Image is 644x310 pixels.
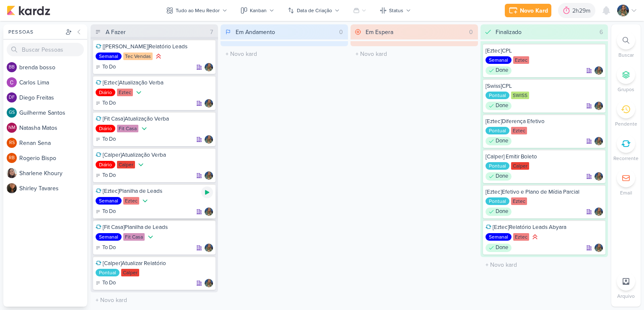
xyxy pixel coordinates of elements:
[146,233,155,241] div: Prioridade Baixa
[613,155,639,162] p: Recorrente
[496,137,508,145] p: Done
[9,95,15,100] p: DF
[611,31,641,59] li: Ctrl + F
[595,66,603,75] div: Responsável: Isabella Gutierres
[123,233,145,241] div: Fit Casa
[505,4,551,17] button: Novo Kard
[19,184,87,193] div: S h i r l e y T a v a r e s
[123,53,153,60] div: Tec Vendas
[102,279,116,287] p: To Do
[96,269,119,276] div: Pontual
[7,62,17,72] div: brenda bosso
[7,43,84,56] input: Buscar Pessoas
[595,172,603,181] img: Isabella Gutierres
[137,160,145,169] div: Prioridade Baixa
[96,53,122,60] div: Semanal
[7,138,17,148] div: Renan Sena
[7,92,17,102] div: Diego Freitas
[7,153,17,163] div: Rogerio Bispo
[486,56,512,64] div: Semanal
[352,48,476,60] input: + Novo kard
[96,125,115,132] div: Diário
[117,89,133,96] div: Eztec
[486,162,509,170] div: Pontual
[520,6,548,15] div: Novo Kard
[205,208,213,216] div: Responsável: Isabella Gutierres
[486,197,509,205] div: Pontual
[336,28,346,37] div: 0
[595,172,603,181] div: Responsável: Isabella Gutierres
[511,197,527,205] div: Eztec
[96,260,213,267] div: [Calper]Atualizar Relatório
[96,135,116,144] div: To Do
[7,5,50,16] img: kardz.app
[205,63,213,71] img: Isabella Gutierres
[617,292,635,300] p: Arquivo
[96,151,213,159] div: [Calper]Atualização Verba
[205,135,213,144] img: Isabella Gutierres
[7,168,17,178] img: Sharlene Khoury
[618,51,634,59] p: Buscar
[102,208,116,216] p: To Do
[513,56,529,64] div: Eztec
[140,124,148,133] div: Prioridade Baixa
[106,28,126,37] div: A Fazer
[19,78,87,87] div: C a r l o s L i m a
[135,88,143,97] div: Prioridade Baixa
[486,188,603,196] div: [Eztec]Efetivo e Plano de Mídia Parcial
[486,153,603,160] div: [Calper] Emitir Boleto
[482,259,606,271] input: + Novo kard
[496,208,508,216] p: Done
[236,28,275,37] div: Em Andamento
[205,279,213,287] div: Responsável: Isabella Gutierres
[19,139,87,147] div: R e n a n S e n a
[102,135,116,144] p: To Do
[595,208,603,216] img: Isabella Gutierres
[7,108,17,118] div: Guilherme Santos
[486,244,512,252] div: Done
[9,65,15,70] p: bb
[96,244,116,252] div: To Do
[466,28,476,37] div: 0
[96,115,213,123] div: [Fit Casa]Atualização Verba
[9,110,15,115] p: GS
[102,99,116,108] p: To Do
[117,161,135,168] div: Calper
[96,79,213,87] div: [Eztec]Atualização Verba
[486,208,512,216] div: Done
[92,294,216,306] input: + Novo kard
[595,102,603,110] div: Responsável: Isabella Gutierres
[96,208,116,216] div: To Do
[205,135,213,144] div: Responsável: Isabella Gutierres
[96,171,116,180] div: To Do
[222,48,346,60] input: + Novo kard
[7,183,17,193] img: Shirley Tavares
[141,197,149,205] div: Prioridade Baixa
[486,82,603,90] div: [Swiss]CPL
[486,223,603,231] div: [Eztec]Relatório Leads Abyara
[7,123,17,133] div: Natasha Matos
[8,126,16,130] p: NM
[486,233,512,241] div: Semanal
[19,108,87,117] div: G u i l h e r m e S a n t o s
[595,137,603,145] div: Responsável: Isabella Gutierres
[486,137,512,145] div: Done
[496,102,508,110] p: Done
[19,154,87,163] div: R o g e r i o B i s p o
[19,169,87,178] div: S h a r l e n e K h o u r y
[496,172,508,181] p: Done
[486,172,512,181] div: Done
[511,162,529,170] div: Calper
[123,197,139,205] div: Eztec
[486,102,512,110] div: Done
[154,52,163,60] div: Prioridade Alta
[513,233,529,241] div: Eztec
[96,161,115,168] div: Diário
[96,89,115,96] div: Diário
[496,66,508,75] p: Done
[486,127,509,134] div: Pontual
[207,28,216,37] div: 7
[96,63,116,71] div: To Do
[102,244,116,252] p: To Do
[102,63,116,71] p: To Do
